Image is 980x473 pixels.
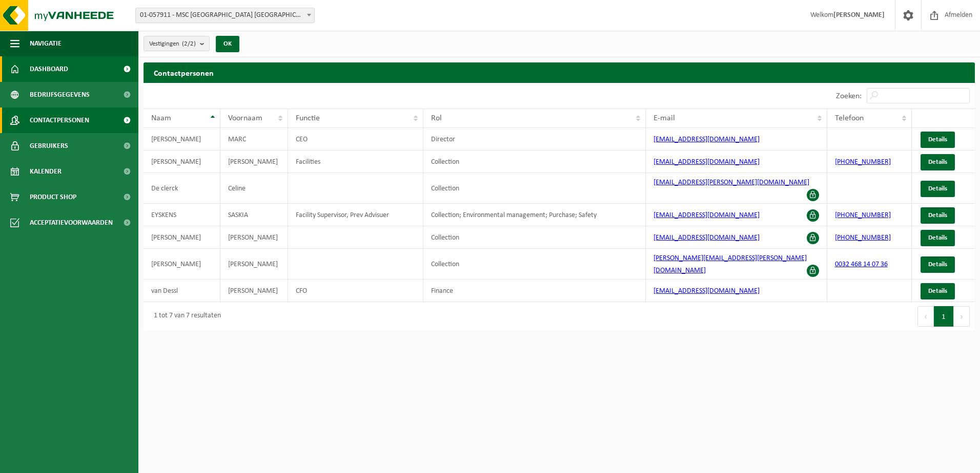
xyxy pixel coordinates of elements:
a: [PHONE_NUMBER] [835,211,891,219]
span: Dashboard [30,56,68,82]
span: Acceptatievoorwaarden [30,210,113,235]
a: Details [921,256,955,273]
td: Facilities [288,150,424,173]
td: Director [423,128,646,150]
span: Details [928,185,947,192]
td: van Dessl [144,279,220,302]
span: 01-057911 - MSC BELGIUM NV - ANTWERPEN [135,8,315,23]
count: (2/2) [182,40,196,47]
span: Voornaam [228,114,262,122]
a: [EMAIL_ADDRESS][DOMAIN_NAME] [654,287,760,295]
span: Kalender [30,159,62,184]
td: [PERSON_NAME] [220,226,288,249]
td: Collection [423,173,646,204]
a: [EMAIL_ADDRESS][DOMAIN_NAME] [654,234,760,242]
span: 01-057911 - MSC BELGIUM NV - ANTWERPEN [136,8,314,23]
a: [PHONE_NUMBER] [835,158,891,166]
a: Details [921,283,955,299]
h2: Contactpersonen [144,62,975,82]
td: Facility Supervisor, Prev Advisuer [288,204,424,226]
div: 1 tot 7 van 7 resultaten [149,307,221,326]
span: Contactpersonen [30,107,89,133]
td: Collection [423,150,646,173]
td: [PERSON_NAME] [220,150,288,173]
span: Rol [431,114,442,122]
button: 1 [934,306,954,327]
td: SASKIA [220,204,288,226]
button: OK [216,36,239,52]
span: Product Shop [30,184,76,210]
span: Bedrijfsgegevens [30,82,90,107]
td: [PERSON_NAME] [144,128,220,150]
span: Details [928,212,947,219]
td: EYSKENS [144,204,220,226]
span: E-mail [654,114,675,122]
span: Details [928,234,947,241]
a: Details [921,181,955,197]
label: Zoeken: [836,92,862,100]
strong: [PERSON_NAME] [833,11,885,19]
a: [EMAIL_ADDRESS][PERSON_NAME][DOMAIN_NAME] [654,179,809,186]
button: Vestigingen(2/2) [144,36,210,51]
span: Details [928,261,947,268]
td: De clerck [144,173,220,204]
a: [EMAIL_ADDRESS][DOMAIN_NAME] [654,158,760,166]
a: [EMAIL_ADDRESS][DOMAIN_NAME] [654,211,760,219]
span: Details [928,288,947,294]
a: [EMAIL_ADDRESS][DOMAIN_NAME] [654,136,760,143]
td: [PERSON_NAME] [220,249,288,279]
td: [PERSON_NAME] [220,279,288,302]
a: [PERSON_NAME][EMAIL_ADDRESS][PERSON_NAME][DOMAIN_NAME] [654,254,807,274]
td: Finance [423,279,646,302]
button: Previous [917,306,934,327]
a: Details [921,207,955,224]
a: Details [921,230,955,246]
a: [PHONE_NUMBER] [835,234,891,242]
td: CEO [288,128,424,150]
span: Naam [151,114,171,122]
span: Details [928,136,947,143]
a: Details [921,132,955,148]
td: [PERSON_NAME] [144,226,220,249]
button: Next [954,306,970,327]
td: Celine [220,173,288,204]
td: [PERSON_NAME] [144,249,220,279]
td: MARC [220,128,288,150]
span: Gebruikers [30,133,68,159]
td: CFO [288,279,424,302]
span: Telefoon [835,114,864,122]
span: Details [928,159,947,165]
a: Details [921,154,955,170]
td: Collection; Environmental management; Purchase; Safety [423,204,646,226]
td: Collection [423,226,646,249]
a: 0032 468 14 07 36 [835,261,888,268]
td: Collection [423,249,646,279]
td: [PERSON_NAME] [144,150,220,173]
span: Vestigingen [149,36,196,52]
span: Functie [296,114,320,122]
span: Navigatie [30,31,62,56]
